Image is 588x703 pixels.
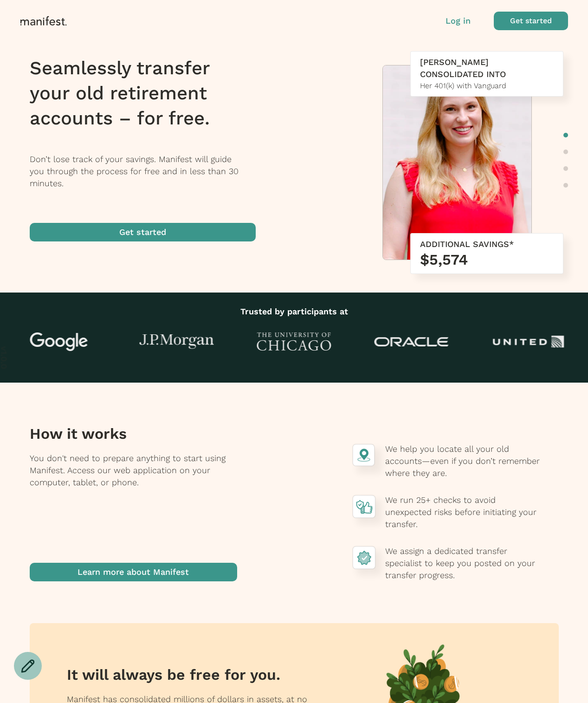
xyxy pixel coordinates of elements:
img: Oracle [375,337,449,347]
p: You don't need to prepare anything to start using Manifest. Access our web application on your co... [30,452,237,563]
p: Don’t lose track of your savings. Manifest will guide you through the process for free and in les... [30,153,268,189]
img: Google [22,332,96,351]
div: [PERSON_NAME] CONSOLIDATED INTO [420,56,554,80]
p: We assign a dedicated transfer specialist to keep you posted on your transfer progress. [385,545,540,581]
h3: $5,574 [420,250,554,269]
button: Log in [446,15,471,27]
h3: It will always be free for you. [67,665,317,684]
button: Get started [30,223,256,241]
button: Learn more about Manifest [30,563,237,581]
h3: How it works [30,424,237,443]
img: Meredith [383,65,531,264]
button: Get started [494,12,568,30]
img: J.P Morgan [139,334,213,350]
img: University of Chicago [257,332,331,351]
div: ADDITIONAL SAVINGS* [420,238,554,250]
h1: Seamlessly transfer your old retirement accounts – for free. [30,56,268,131]
div: Her 401(k) with Vanguard [420,80,554,91]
